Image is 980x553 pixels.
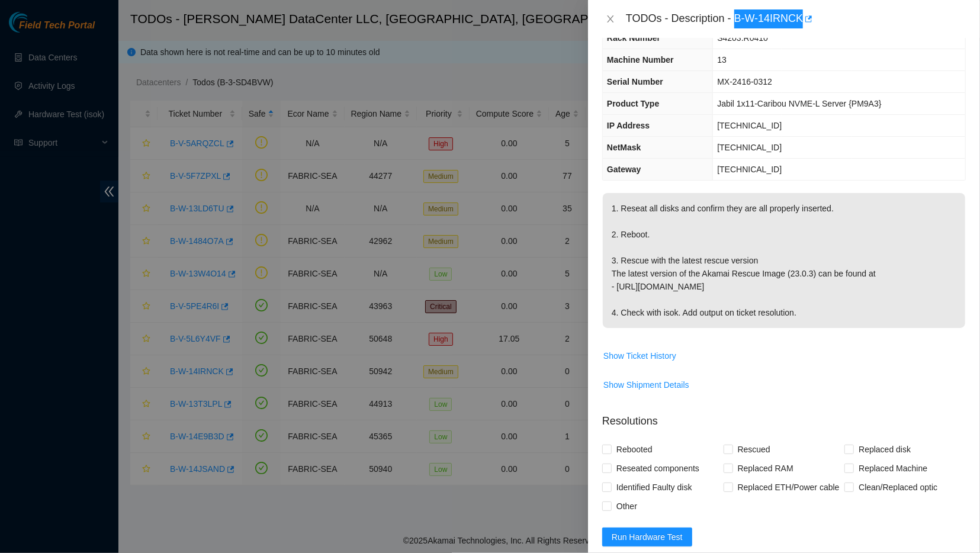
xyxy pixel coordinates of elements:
[607,33,660,43] span: Rack Number
[733,478,844,497] span: Replaced ETH/Power cable
[606,14,615,24] span: close
[612,459,704,478] span: Reseated components
[607,77,663,86] span: Serial Number
[717,165,782,174] span: [TECHNICAL_ID]
[854,459,932,478] span: Replaced Machine
[607,165,641,174] span: Gateway
[717,55,727,65] span: 13
[717,121,782,130] span: [TECHNICAL_ID]
[603,346,677,365] button: Show Ticket History
[626,9,966,28] div: TODOs - Description - B-W-14IRNCK
[603,375,690,394] button: Show Shipment Details
[717,143,782,152] span: [TECHNICAL_ID]
[607,121,650,130] span: IP Address
[854,440,915,459] span: Replaced disk
[612,440,657,459] span: Rebooted
[854,478,942,497] span: Clean/Replaced optic
[603,193,965,328] p: 1. Reseat all disks and confirm they are all properly inserted. 2. Reboot. 3. Rescue with the lat...
[717,99,881,108] span: Jabil 1x11-Caribou NVME-L Server {PM9A3}
[717,77,772,86] span: MX-2416-0312
[603,349,676,362] span: Show Ticket History
[607,55,674,65] span: Machine Number
[717,33,768,43] span: S4203.R0410
[602,528,692,546] button: Run Hardware Test
[733,440,775,459] span: Rescued
[607,143,641,152] span: NetMask
[607,99,659,108] span: Product Type
[612,531,683,544] span: Run Hardware Test
[612,478,697,497] span: Identified Faulty disk
[602,404,966,429] p: Resolutions
[733,459,798,478] span: Replaced RAM
[612,497,642,516] span: Other
[603,378,689,391] span: Show Shipment Details
[602,14,619,25] button: Close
